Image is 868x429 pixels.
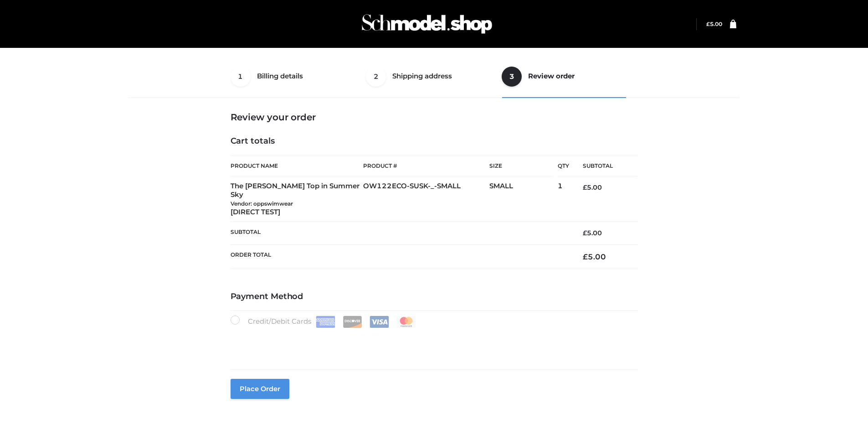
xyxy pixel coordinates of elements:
span: £ [583,183,587,191]
th: Order Total [231,244,570,269]
img: Discover [343,316,362,328]
bdi: 5.00 [583,252,606,261]
label: Credit/Debit Cards [231,315,417,328]
td: The [PERSON_NAME] Top in Summer Sky [DIRECT TEST] [231,176,364,222]
th: Subtotal [231,222,570,244]
th: Qty [558,155,569,176]
h4: Payment Method [231,292,638,302]
img: Visa [370,316,389,328]
h3: Review your order [231,112,638,123]
span: £ [706,21,710,27]
th: Product # [363,155,489,176]
bdi: 5.00 [583,229,602,237]
h4: Cart totals [231,136,638,146]
td: SMALL [489,176,558,222]
span: £ [583,229,587,237]
th: Subtotal [569,156,637,176]
bdi: 5.00 [706,21,722,27]
iframe: Secure payment input frame [229,326,636,359]
img: Schmodel Admin 964 [359,6,495,42]
span: £ [583,252,588,261]
img: Mastercard [396,316,416,328]
button: Place order [231,379,289,399]
small: Vendor: oppswimwear [231,200,293,207]
td: 1 [558,176,569,222]
img: Amex [316,316,335,328]
th: Size [489,156,553,176]
a: £5.00 [706,21,722,27]
bdi: 5.00 [583,183,602,191]
th: Product Name [231,155,364,176]
td: OW122ECO-SUSK-_-SMALL [363,176,489,222]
